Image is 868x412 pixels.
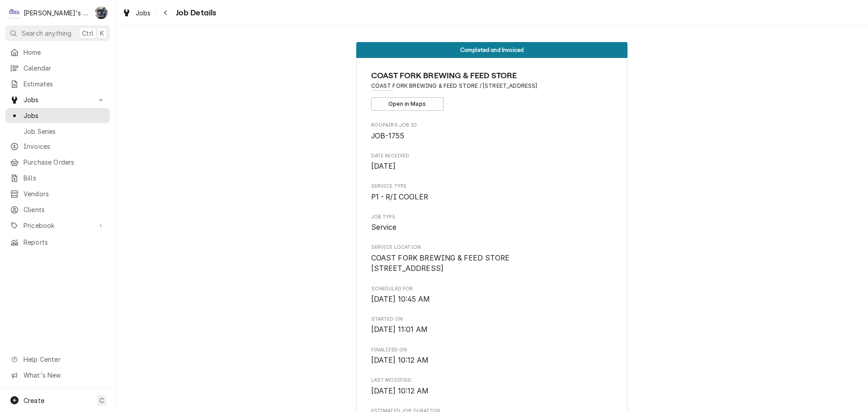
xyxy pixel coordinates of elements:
[24,95,92,104] span: Jobs
[24,397,44,404] span: Create
[371,122,613,129] span: Roopairs Job ID
[24,221,92,230] span: Pricebook
[371,377,613,384] span: Last Modified
[371,324,613,335] span: Started On
[5,218,110,233] a: Go to Pricebook
[5,352,110,367] a: Go to Help Center
[5,235,110,250] a: Reports
[100,28,104,38] span: K
[371,254,510,273] span: COAST FORK BREWING & FEED STORE [STREET_ADDRESS]
[371,316,613,323] span: Started On
[371,192,613,203] span: Service Type
[5,202,110,217] a: Clients
[371,162,396,170] span: [DATE]
[82,28,94,38] span: Ctrl
[371,82,613,90] span: Address
[24,157,105,167] span: Purchase Orders
[371,222,613,233] span: Job Type
[24,63,105,73] span: Calendar
[118,5,155,20] a: Jobs
[24,127,105,136] span: Job Series
[371,223,397,232] span: Service
[5,186,110,201] a: Vendors
[24,355,104,364] span: Help Center
[24,205,105,214] span: Clients
[5,139,110,154] a: Invoices
[24,8,90,18] div: [PERSON_NAME]'s Refrigeration
[5,170,110,185] a: Bills
[371,346,613,354] span: Finalized On
[24,173,105,183] span: Bills
[24,237,105,247] span: Reports
[95,6,108,19] div: SB
[371,346,613,366] div: Finalized On
[371,355,613,366] span: Finalized On
[371,387,429,395] span: [DATE] 10:12 AM
[5,76,110,91] a: Estimates
[371,183,613,190] span: Service Type
[371,356,429,365] span: [DATE] 10:12 AM
[371,70,613,111] div: Client Information
[5,25,110,41] button: Search anythingCtrlK
[371,132,404,140] span: JOB-1755
[22,28,71,38] span: Search anything
[371,294,613,305] span: Scheduled For
[24,370,104,380] span: What's New
[371,152,613,172] div: Date Received
[371,244,613,251] span: Service Location
[371,285,613,305] div: Scheduled For
[371,193,428,201] span: P1 - R/I COOLER
[371,161,613,172] span: Date Received
[24,142,105,151] span: Invoices
[5,155,110,170] a: Purchase Orders
[159,5,173,20] button: Navigate back
[5,92,110,107] a: Go to Jobs
[5,108,110,123] a: Jobs
[371,244,613,274] div: Service Location
[371,213,613,221] span: Job Type
[371,377,613,396] div: Last Modified
[371,295,430,303] span: [DATE] 10:45 AM
[8,6,21,19] div: Clay's Refrigeration's Avatar
[5,124,110,139] a: Job Series
[371,152,613,160] span: Date Received
[5,45,110,60] a: Home
[24,47,105,57] span: Home
[371,122,613,141] div: Roopairs Job ID
[173,7,217,19] span: Job Details
[371,386,613,397] span: Last Modified
[99,396,104,405] span: C
[8,6,21,19] div: C
[371,131,613,142] span: Roopairs Job ID
[95,6,108,19] div: Sarah Bendele's Avatar
[371,97,443,111] button: Open in Maps
[24,111,105,120] span: Jobs
[371,316,613,335] div: Started On
[371,213,613,233] div: Job Type
[136,8,151,18] span: Jobs
[371,183,613,202] div: Service Type
[371,253,613,274] span: Service Location
[371,70,613,82] span: Name
[371,325,428,334] span: [DATE] 11:01 AM
[24,79,105,89] span: Estimates
[5,368,110,383] a: Go to What's New
[5,61,110,76] a: Calendar
[371,285,613,293] span: Scheduled For
[356,42,627,58] div: Status
[460,47,524,53] span: Completed and Invoiced
[24,189,105,199] span: Vendors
